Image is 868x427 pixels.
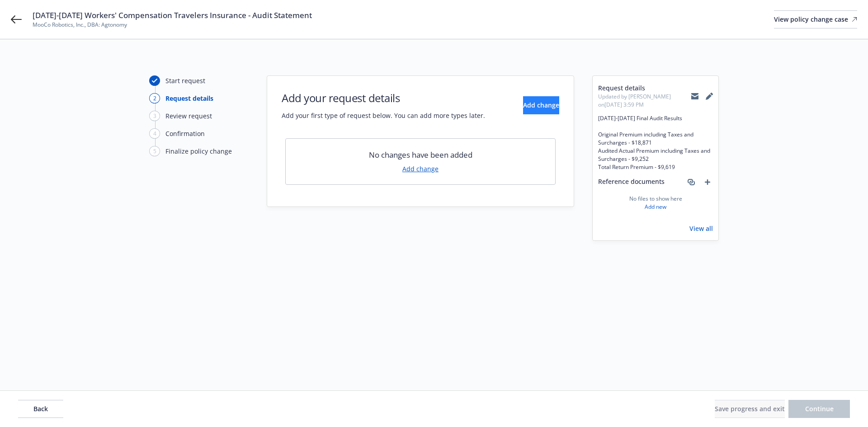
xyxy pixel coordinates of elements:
[629,195,682,203] span: No files to show here
[149,93,160,103] div: 2
[715,404,785,413] span: Save progress and exit
[702,177,713,188] a: add
[165,129,205,138] div: Confirmation
[149,111,160,121] div: 3
[645,203,666,211] a: Add new
[598,93,691,109] span: Updated by [PERSON_NAME] on [DATE] 3:59 PM
[805,404,834,413] span: Continue
[165,76,205,85] div: Start request
[689,224,713,233] a: View all
[402,164,439,174] a: Add change
[774,11,857,28] div: View policy change case
[165,111,212,121] div: Review request
[686,177,697,188] a: associate
[165,146,232,156] div: Finalize policy change
[598,83,691,93] span: Request details
[523,96,559,114] button: Add change
[33,404,48,413] span: Back
[523,101,559,109] span: Add change
[774,10,857,28] a: View policy change case
[18,400,63,418] button: Back
[149,146,160,156] div: 5
[282,90,485,105] h1: Add your request details
[282,111,485,120] span: Add your first type of request below. You can add more types later.
[715,400,785,418] button: Save progress and exit
[165,94,213,103] div: Request details
[598,114,713,171] span: [DATE]-[DATE] Final Audit Results Original Premium including Taxes and Surcharges - $18,871 Audit...
[149,128,160,139] div: 4
[598,177,665,188] span: Reference documents
[33,21,312,29] span: MooCo Robotics, Inc., DBA: Agtonomy
[33,10,312,21] span: [DATE]-[DATE] Workers' Compensation Travelers Insurance - Audit Statement
[788,400,850,418] button: Continue
[369,150,472,160] span: No changes have been added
